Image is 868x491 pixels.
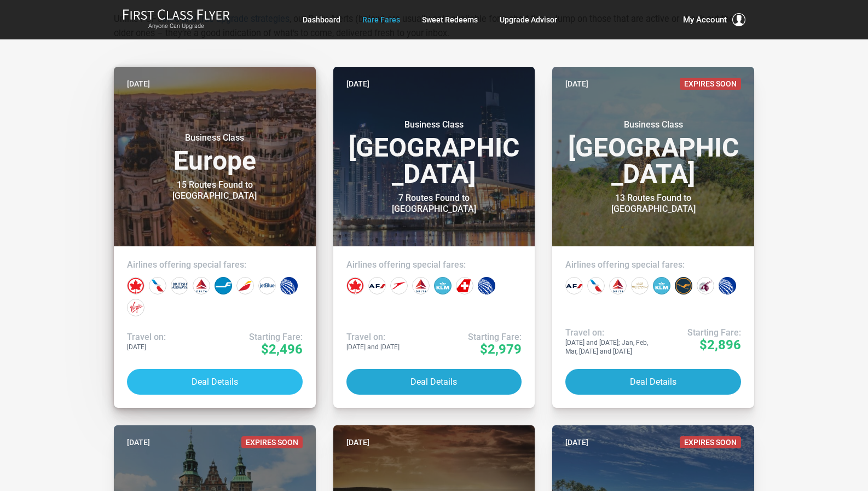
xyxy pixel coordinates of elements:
[123,22,230,30] small: Anyone Can Upgrade
[680,436,741,448] span: Expires Soon
[368,277,386,294] div: Air France
[149,277,166,294] div: American Airlines
[434,277,452,294] div: KLM
[478,277,495,294] div: United
[146,180,283,201] div: 15 Routes Found to [GEOGRAPHIC_DATA]
[565,436,588,448] time: [DATE]
[127,369,303,395] button: Deal Details
[552,67,754,408] a: [DATE]Expires SoonBusiness Class[GEOGRAPHIC_DATA]13 Routes Found to [GEOGRAPHIC_DATA]Airlines off...
[241,436,303,448] span: Expires Soon
[215,277,232,294] div: Finnair
[171,277,188,294] div: British Airways
[422,10,478,30] a: Sweet Redeems
[346,277,364,294] div: Air Canada
[366,119,502,130] small: Business Class
[719,277,736,294] div: United
[346,259,522,270] h4: Airlines offering special fares:
[680,78,741,90] span: Expires Soon
[675,277,692,294] div: Lufthansa
[585,119,722,130] small: Business Class
[631,277,649,294] div: Etihad
[280,277,298,294] div: United
[303,10,340,30] a: Dashboard
[258,277,276,294] div: JetBlue
[127,259,303,270] h4: Airlines offering special fares:
[127,78,150,90] time: [DATE]
[390,277,408,294] div: Austrian Airlines‎
[127,436,150,448] time: [DATE]
[346,436,369,448] time: [DATE]
[366,193,502,215] div: 7 Routes Found to [GEOGRAPHIC_DATA]
[236,277,254,294] div: Iberia
[114,67,316,408] a: [DATE]Business ClassEurope15 Routes Found to [GEOGRAPHIC_DATA]Airlines offering special fares:Tra...
[565,259,741,270] h4: Airlines offering special fares:
[609,277,627,294] div: Delta Airlines
[193,277,210,294] div: Delta Airlines
[683,13,745,26] button: My Account
[653,277,670,294] div: KLM
[123,9,230,31] a: First Class FlyerAnyone Can Upgrade
[362,10,400,30] a: Rare Fares
[585,193,722,215] div: 13 Routes Found to [GEOGRAPHIC_DATA]
[127,299,144,316] div: Virgin Atlantic
[565,78,588,90] time: [DATE]
[346,119,522,187] h3: [GEOGRAPHIC_DATA]
[146,132,283,143] small: Business Class
[346,78,369,90] time: [DATE]
[412,277,430,294] div: Delta Airlines
[683,13,727,26] span: My Account
[697,277,714,294] div: Qatar
[456,277,473,294] div: Swiss
[346,369,522,395] button: Deal Details
[127,277,144,294] div: Air Canada
[565,119,741,187] h3: [GEOGRAPHIC_DATA]
[500,10,557,30] a: Upgrade Advisor
[123,9,230,20] img: First Class Flyer
[333,67,535,408] a: [DATE]Business Class[GEOGRAPHIC_DATA]7 Routes Found to [GEOGRAPHIC_DATA]Airlines offering special...
[565,277,583,294] div: Air France
[127,132,303,174] h3: Europe
[587,277,605,294] div: American Airlines
[565,369,741,395] button: Deal Details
